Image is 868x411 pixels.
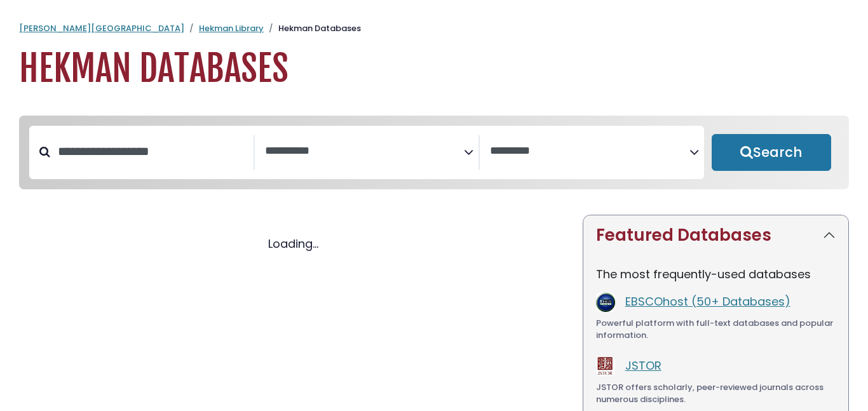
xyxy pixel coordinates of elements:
a: JSTOR [625,358,661,374]
button: Submit for Search Results [712,134,831,171]
li: Hekman Databases [264,22,361,35]
h1: Hekman Databases [19,48,849,90]
a: EBSCOhost (50+ Databases) [625,293,790,309]
textarea: Search [490,145,689,158]
nav: breadcrumb [19,22,849,35]
a: Hekman Library [199,22,264,34]
button: Featured Databases [583,215,848,255]
div: Loading... [19,235,567,252]
input: Search database by title or keyword [50,141,254,162]
p: The most frequently-used databases [596,266,836,283]
div: JSTOR offers scholarly, peer-reviewed journals across numerous disciplines. [596,381,836,406]
nav: Search filters [19,116,849,189]
a: [PERSON_NAME][GEOGRAPHIC_DATA] [19,22,184,34]
textarea: Search [265,145,465,158]
div: Powerful platform with full-text databases and popular information. [596,317,836,342]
